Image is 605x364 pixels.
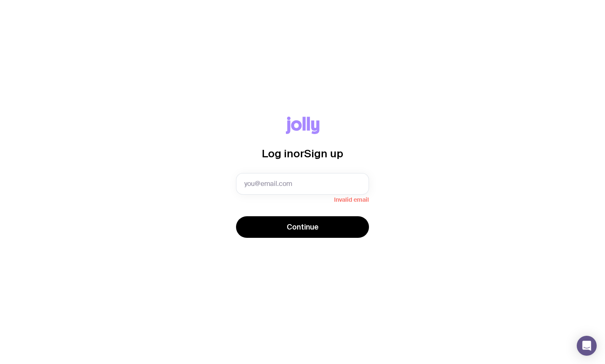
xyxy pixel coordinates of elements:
[577,336,597,356] div: Open Intercom Messenger
[236,195,369,203] span: Invalid email
[236,216,369,238] button: Continue
[293,147,304,159] span: or
[287,222,319,232] span: Continue
[236,173,369,195] input: you@email.com
[262,147,293,159] span: Log in
[304,147,343,159] span: Sign up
